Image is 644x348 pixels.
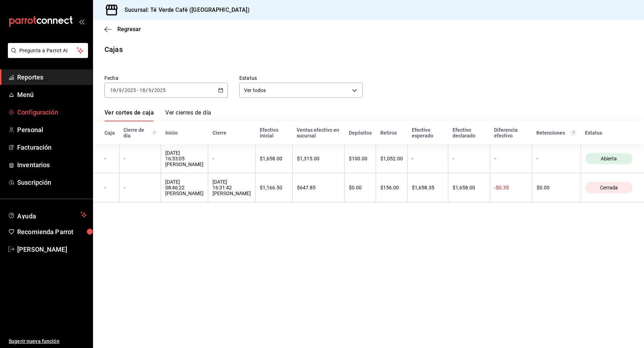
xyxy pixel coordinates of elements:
input: -- [148,87,152,93]
div: [DATE] 16:33:05 [PERSON_NAME] [165,150,204,167]
span: Configuración [17,107,87,117]
div: $1,658.35 [412,185,444,190]
input: ---- [124,87,136,93]
h3: Sucursal: Té Verde Café ([GEOGRAPHIC_DATA]) [119,6,250,14]
span: Menú [17,90,87,100]
a: Ver cortes de caja [104,109,154,121]
span: [PERSON_NAME] [17,245,87,254]
div: [DATE] 16:31:42 [PERSON_NAME] [213,179,251,196]
div: -$0.35 [494,185,528,190]
div: $156.00 [380,185,403,190]
span: Reportes [17,72,87,82]
div: Efectivo declarado [453,127,486,139]
div: - [104,185,115,190]
div: Caja [104,130,115,136]
div: $1,658.00 [260,156,288,161]
div: $1,052.00 [380,156,403,161]
span: - [137,87,138,93]
div: $100.00 [349,156,371,161]
button: Pregunta a Parrot AI [8,43,88,58]
span: Pregunta a Parrot AI [19,47,77,54]
div: - [104,156,115,161]
div: - [213,156,251,161]
input: -- [139,87,146,93]
div: [DATE] 08:46:22 [PERSON_NAME] [165,179,204,196]
div: - [124,156,157,161]
span: Sugerir nueva función [9,338,87,345]
div: Efectivo esperado [412,127,444,139]
div: $1,658.00 [453,185,485,190]
div: Ver todos [239,83,363,98]
div: Diferencia efectivo [494,127,528,139]
span: / [152,87,154,93]
span: Ayuda [17,211,78,219]
div: Cierre de día [123,127,157,139]
span: / [116,87,118,93]
span: Regresar [117,26,141,33]
div: $0.00 [537,185,576,190]
label: Fecha [104,76,228,81]
span: Suscripción [17,178,87,187]
div: Inicio [165,130,204,136]
div: - [124,185,157,190]
div: - [412,156,444,161]
div: Estatus [585,130,633,136]
div: - [453,156,485,161]
div: $1,315.00 [297,156,340,161]
input: -- [110,87,116,93]
svg: Total de retenciones de propinas registradas [571,130,576,136]
span: Cerrada [597,185,621,190]
div: Ventas efectivo en sucursal [297,127,340,139]
svg: El número de cierre de día es consecutivo y consolida todos los cortes de caja previos en un únic... [152,130,157,136]
div: $647.85 [297,185,340,190]
a: Ver cierres de día [165,109,211,121]
input: -- [118,87,122,93]
div: $0.00 [349,185,371,190]
button: Regresar [104,26,141,33]
div: Cajas [104,44,123,55]
div: Retiros [380,130,403,136]
div: Efectivo inicial [260,127,288,139]
button: open_drawer_menu [79,19,84,24]
div: Depósitos [349,130,372,136]
span: Abierta [598,156,620,161]
label: Estatus [239,76,363,81]
a: Pregunta a Parrot AI [5,52,88,59]
div: - [494,156,528,161]
div: navigation tabs [104,109,211,121]
div: - [537,156,576,161]
div: Cierre [213,130,251,136]
span: Facturación [17,142,87,152]
span: / [146,87,148,93]
div: Retenciones [536,130,576,136]
span: Personal [17,125,87,135]
span: Inventarios [17,160,87,170]
span: / [122,87,124,93]
input: ---- [154,87,166,93]
div: $1,166.50 [260,185,288,190]
span: Recomienda Parrot [17,227,87,237]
